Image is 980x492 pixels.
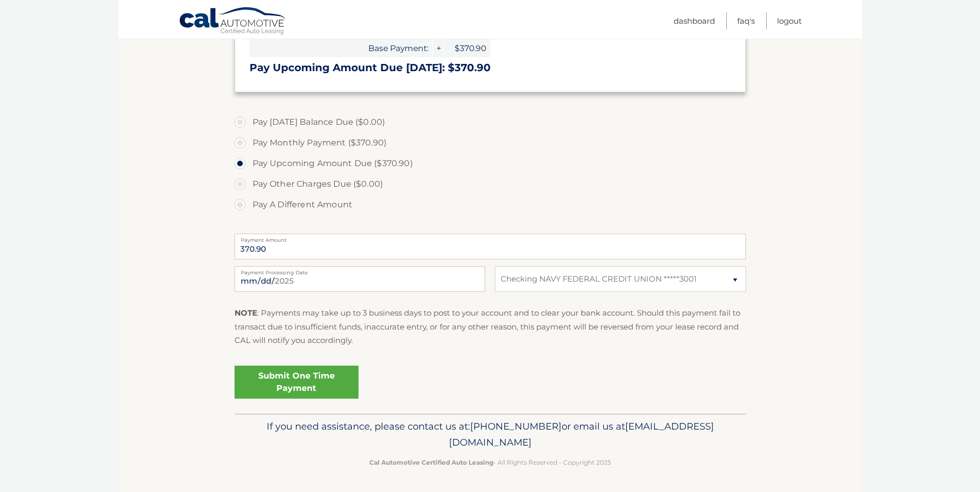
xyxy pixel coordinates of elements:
label: Payment Processing Date [235,266,485,274]
span: $370.90 [444,39,490,57]
a: Logout [777,12,802,29]
span: [PHONE_NUMBER] [470,420,562,432]
p: - All Rights Reserved - Copyright 2025 [241,457,739,468]
span: Base Payment: [250,39,432,57]
label: Pay Monthly Payment ($370.90) [235,133,746,153]
label: Pay A Different Amount [235,194,746,215]
h3: Pay Upcoming Amount Due [DATE]: $370.90 [250,61,731,74]
label: Pay Other Charges Due ($0.00) [235,174,746,194]
span: + [433,39,443,57]
p: If you need assistance, please contact us at: or email us at [241,418,739,451]
a: Submit One Time Payment [235,366,359,399]
input: Payment Amount [235,234,746,259]
a: Dashboard [674,12,715,29]
a: FAQ's [737,12,755,29]
label: Pay Upcoming Amount Due ($370.90) [235,153,746,174]
strong: Cal Automotive Certified Auto Leasing [369,458,493,466]
strong: NOTE [235,308,257,318]
p: : Payments may take up to 3 business days to post to your account and to clear your bank account.... [235,306,746,347]
label: Pay [DATE] Balance Due ($0.00) [235,112,746,133]
label: Payment Amount [235,234,746,242]
input: Payment Date [235,266,485,292]
a: Cal Automotive [179,7,287,37]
